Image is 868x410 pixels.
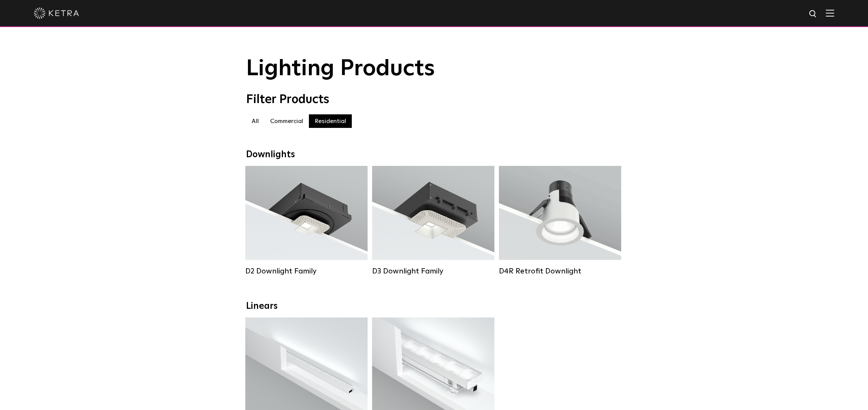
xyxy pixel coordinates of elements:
label: Residential [309,114,352,128]
a: D2 Downlight Family Lumen Output:1200Colors:White / Black / Gloss Black / Silver / Bronze / Silve... [245,166,368,276]
img: Hamburger%20Nav.svg [826,9,834,17]
label: Commercial [265,114,309,128]
div: Filter Products [246,93,622,107]
label: All [246,114,265,128]
div: D3 Downlight Family [372,267,494,276]
img: search icon [809,9,818,19]
div: Downlights [246,149,622,160]
img: ketra-logo-2019-white [34,8,79,19]
div: Linears [246,301,622,312]
a: D4R Retrofit Downlight Lumen Output:800Colors:White / BlackBeam Angles:15° / 25° / 40° / 60°Watta... [499,166,621,276]
span: Lighting Products [246,58,435,80]
div: D4R Retrofit Downlight [499,267,621,276]
div: D2 Downlight Family [245,267,368,276]
a: D3 Downlight Family Lumen Output:700 / 900 / 1100Colors:White / Black / Silver / Bronze / Paintab... [372,166,494,276]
